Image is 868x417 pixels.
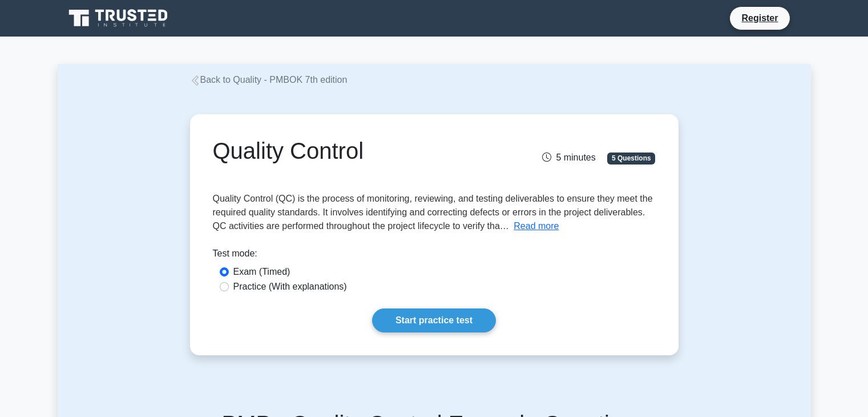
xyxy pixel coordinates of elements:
a: Back to Quality - PMBOK 7th edition [190,75,348,85]
span: 5 Questions [607,153,655,164]
a: Register [734,11,785,25]
span: Quality Control (QC) is the process of monitoring, reviewing, and testing deliverables to ensure ... [213,194,653,231]
h1: Quality Control [213,137,503,165]
label: Exam (Timed) [233,265,290,279]
a: Start practice test [372,308,496,332]
button: Read more [514,219,559,233]
span: 5 minutes [542,153,595,162]
div: Test mode: [213,247,656,265]
label: Practice (With explanations) [233,280,347,294]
